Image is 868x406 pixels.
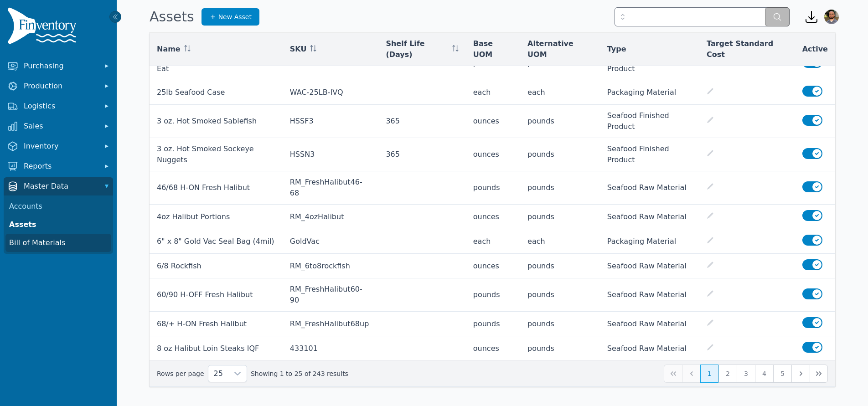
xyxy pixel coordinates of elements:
[251,369,348,378] span: Showing 1 to 25 of 243 results
[150,138,283,171] td: 3 oz. Hot Smoked Sockeye Nuggets
[150,336,283,361] td: 8 oz Halibut Loin Steaks IQF
[283,278,379,312] td: RM_FreshHalibut60-90
[527,38,593,60] span: Alternative UOM
[283,312,379,336] td: RM_FreshHalibut68up
[150,278,283,312] td: 60/90 H-OFF Fresh Halibut
[520,171,600,205] td: pounds
[802,44,828,55] span: Active
[5,197,111,216] a: Accounts
[24,141,97,152] span: Inventory
[473,38,513,60] span: Base UOM
[7,7,80,48] img: Finventory
[283,229,379,254] td: GoldVac
[466,254,520,278] td: ounces
[707,38,788,60] span: Target Standard Cost
[283,205,379,229] td: RM_4ozHalibut
[283,336,379,361] td: 433101
[150,9,194,25] h1: Assets
[4,97,113,115] button: Logistics
[466,205,520,229] td: ounces
[24,121,97,132] span: Sales
[386,38,448,60] span: Shelf Life (Days)
[600,205,699,229] td: Seafood Raw Material
[283,254,379,278] td: RM_6to8rockfish
[466,138,520,171] td: ounces
[150,229,283,254] td: 6" x 8" Gold Vac Seal Bag (4mil)
[600,278,699,312] td: Seafood Raw Material
[378,105,465,138] td: 365
[290,44,307,55] span: SKU
[466,171,520,205] td: pounds
[4,57,113,75] button: Purchasing
[466,105,520,138] td: ounces
[4,177,113,195] button: Master Data
[718,365,737,383] button: Page 2
[24,101,97,112] span: Logistics
[600,254,699,278] td: Seafood Raw Material
[737,365,755,383] button: Page 3
[283,80,379,105] td: WAC-25LB-IVQ
[600,312,699,336] td: Seafood Raw Material
[600,229,699,254] td: Packaging Material
[150,105,283,138] td: 3 oz. Hot Smoked Sablefish
[150,254,283,278] td: 6/8 Rockfish
[4,157,113,175] button: Reports
[4,117,113,135] button: Sales
[4,77,113,95] button: Production
[466,336,520,361] td: ounces
[755,365,773,383] button: Page 4
[600,105,699,138] td: Seafood Finished Product
[466,278,520,312] td: pounds
[24,81,97,92] span: Production
[520,278,600,312] td: pounds
[283,105,379,138] td: HSSF3
[24,61,97,72] span: Purchasing
[283,171,379,205] td: RM_FreshHalibut46-68
[520,80,600,105] td: each
[208,365,228,382] span: Rows per page
[700,365,718,383] button: Page 1
[600,80,699,105] td: Packaging Material
[600,138,699,171] td: Seafood Finished Product
[24,181,97,192] span: Master Data
[520,138,600,171] td: pounds
[607,44,626,55] span: Type
[283,138,379,171] td: HSSN3
[218,12,252,21] span: New Asset
[466,229,520,254] td: each
[466,312,520,336] td: pounds
[150,80,283,105] td: 25lb Seafood Case
[5,234,111,252] a: Bill of Materials
[201,8,259,26] a: New Asset
[810,365,828,383] button: Last Page
[773,365,791,383] button: Page 5
[157,44,181,55] span: Name
[791,365,810,383] button: Next Page
[5,216,111,234] a: Assets
[378,138,465,171] td: 365
[600,171,699,205] td: Seafood Raw Material
[520,336,600,361] td: pounds
[600,336,699,361] td: Seafood Raw Material
[466,80,520,105] td: each
[520,254,600,278] td: pounds
[824,10,839,24] img: Lucas Warburton
[150,171,283,205] td: 46/68 H-ON Fresh Halibut
[520,312,600,336] td: pounds
[4,137,113,155] button: Inventory
[520,229,600,254] td: each
[520,205,600,229] td: pounds
[150,205,283,229] td: 4oz Halibut Portions
[24,161,97,172] span: Reports
[520,105,600,138] td: pounds
[150,312,283,336] td: 68/+ H-ON Fresh Halibut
